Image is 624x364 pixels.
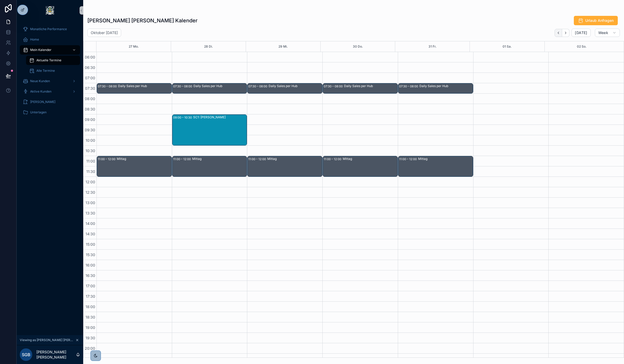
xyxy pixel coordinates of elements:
p: [PERSON_NAME] [PERSON_NAME] [36,349,76,360]
span: 12:00 [84,180,96,184]
span: 11:00 [85,159,96,163]
div: 11:00 – 12:00Mittag [323,156,398,177]
div: 11:00 – 12:00 [98,157,117,162]
div: 11:00 – 12:00Mittag [97,156,172,177]
button: 01 Sa. [503,41,512,52]
span: 13:30 [84,211,96,215]
div: 07:30 – 08:00Daily Sales per Hub [323,83,398,93]
div: 07:30 – 08:00Daily Sales per Hub [248,83,322,93]
span: 07:00 [84,76,96,80]
div: Mittag [343,157,397,161]
div: scrollable content [17,21,83,124]
span: 15:30 [84,252,96,257]
div: 11:00 – 12:00 [399,157,418,162]
span: Urlaub Anfragen [585,18,614,23]
span: [PERSON_NAME] [30,100,55,104]
div: 11:00 – 12:00Mittag [248,156,322,177]
span: Mein Kalender [30,48,51,52]
div: 07:30 – 08:00Daily Sales per Hub [97,83,172,93]
button: 31 Fr. [428,41,437,52]
button: 29 Mi. [278,41,288,52]
span: 16:30 [84,273,96,278]
span: 15:00 [84,242,96,246]
div: 07:30 – 08:00 [248,84,269,89]
span: 10:00 [84,138,96,142]
span: 17:30 [84,294,96,298]
a: Unterlagen [20,108,80,117]
button: 02 So. [577,41,587,52]
span: 10:30 [84,148,96,153]
div: Daily Sales per Hub [193,84,247,88]
span: 08:30 [83,107,96,111]
div: 07:30 – 08:00Daily Sales per Hub [172,83,247,93]
div: 11:00 – 12:00 [324,157,343,162]
span: Unterlagen [30,110,47,114]
h1: [PERSON_NAME] [PERSON_NAME] Kalender [87,17,198,24]
span: 06:30 [83,65,96,70]
span: Aktive Kunden [30,89,51,94]
span: 08:00 [83,96,96,101]
span: 20:30 [83,356,96,361]
h2: Oktober [DATE] [91,30,118,35]
div: SC1: [PERSON_NAME] [193,115,247,119]
span: Aktuelle Termine [36,58,61,62]
a: Home [20,35,80,44]
span: 18:30 [84,315,96,319]
span: 09:00 [83,117,96,122]
button: [DATE] [571,29,590,37]
div: Daily Sales per Hub [269,84,322,88]
span: 18:00 [84,304,96,309]
div: 07:30 – 08:00Daily Sales per Hub [398,83,473,93]
span: 09:30 [83,128,96,132]
div: Daily Sales per Hub [118,84,171,88]
span: Neue Kunden [30,79,50,83]
span: 19:00 [84,325,96,330]
div: 11:00 – 12:00 [248,157,267,162]
a: Aktuelle Termine [26,56,80,65]
a: Monatliche Performance [20,24,80,34]
div: 09:00 – 10:30 [173,115,193,120]
div: 07:30 – 08:00 [399,84,419,89]
span: 14:00 [84,221,96,226]
a: Alle Termine [26,66,80,75]
div: Daily Sales per Hub [344,84,397,88]
span: 11:30 [85,169,96,174]
span: 14:30 [84,232,96,236]
div: 07:30 – 08:00 [324,84,344,89]
button: Urlaub Anfragen [574,16,618,25]
div: 09:00 – 10:30SC1: [PERSON_NAME] [172,115,247,145]
span: 20:00 [83,346,96,350]
img: App logo [46,6,54,15]
button: Back [555,29,562,37]
button: 30 Do. [353,41,363,52]
span: [DATE] [575,30,587,35]
span: Week [598,30,608,35]
a: Aktive Kunden [20,87,80,96]
span: 19:30 [84,336,96,340]
div: 11:00 – 12:00 [173,157,192,162]
span: 06:00 [83,55,96,59]
span: SGB [22,352,30,358]
div: 07:30 – 08:00 [98,84,118,89]
div: 07:30 – 08:00 [173,84,193,89]
span: 16:00 [84,263,96,267]
div: 11:00 – 12:00Mittag [398,156,473,177]
a: Neue Kunden [20,76,80,86]
span: 07:30 [84,86,96,90]
span: Monatliche Performance [30,27,67,31]
span: Alle Termine [36,69,55,73]
button: Week [595,29,620,37]
span: 17:00 [84,284,96,288]
div: 11:00 – 12:00Mittag [172,156,247,177]
div: Mittag [267,157,322,161]
div: Daily Sales per Hub [419,84,473,88]
button: 27 Mo. [129,41,139,52]
div: Mittag [418,157,473,161]
button: Next [562,29,569,37]
div: 28 Di. [204,41,213,52]
div: Mittag [192,157,247,161]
